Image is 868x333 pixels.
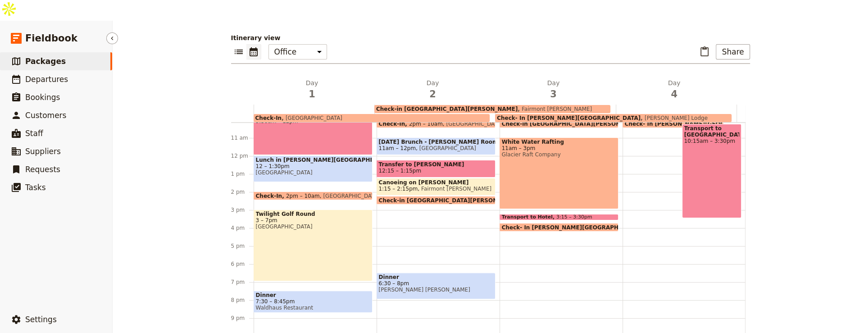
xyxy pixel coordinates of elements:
[25,93,60,102] span: Bookings
[25,111,66,120] span: Customers
[416,145,476,151] span: [GEOGRAPHIC_DATA]
[25,57,66,66] span: Packages
[377,160,495,178] div: Transfer to [PERSON_NAME]12:15 – 1:15pm
[231,260,254,268] div: 6 pm
[379,280,493,287] span: 6:30 – 8pm
[682,124,741,218] div: Transport to [GEOGRAPHIC_DATA]10:15am – 3:30pm
[256,157,370,163] span: Lunch in [PERSON_NAME][GEOGRAPHIC_DATA]
[255,115,282,121] span: Check-In
[254,110,373,155] div: Transport to [GEOGRAPHIC_DATA]9:30am – 12pm
[379,274,493,280] span: Dinner
[684,138,739,144] span: 10:15am – 3:30pm
[25,165,60,174] span: Requests
[254,114,490,122] div: Check-In[GEOGRAPHIC_DATA]
[499,87,609,101] span: 3
[257,78,367,101] h2: Day
[641,115,708,121] span: [PERSON_NAME] Lodge
[716,44,750,59] button: Share
[231,134,254,141] div: 11 am
[378,87,488,101] span: 2
[379,145,416,151] span: 11am – 12pm
[231,278,254,286] div: 7 pm
[377,178,495,196] div: Canoeing on [PERSON_NAME]1:15 – 2:15pmFairmont [PERSON_NAME]
[377,119,495,128] div: Check-In2pm – 10am[GEOGRAPHIC_DATA]
[257,87,367,101] span: 1
[556,214,592,220] span: 3:15 – 3:30pm
[379,139,493,145] span: [DATE] Brunch - [PERSON_NAME] Room
[409,121,443,127] span: 2pm – 10am
[376,106,518,112] span: Check-in [GEOGRAPHIC_DATA][PERSON_NAME]
[320,193,380,199] span: [GEOGRAPHIC_DATA]
[256,292,370,298] span: Dinner
[254,105,737,122] div: Check-In[GEOGRAPHIC_DATA]Check- In [PERSON_NAME][GEOGRAPHIC_DATA][PERSON_NAME] LodgeCheck-in [GEO...
[256,193,286,199] span: Check-In
[500,223,618,232] div: Check- In [PERSON_NAME][GEOGRAPHIC_DATA]
[377,273,495,299] div: Dinner6:30 – 8pm[PERSON_NAME] [PERSON_NAME]
[25,315,57,324] span: Settings
[418,186,491,192] span: Fairmont [PERSON_NAME]
[684,125,739,138] span: Transport to [GEOGRAPHIC_DATA]
[106,32,118,44] button: Hide menu
[25,147,61,156] span: Suppliers
[25,129,43,138] span: Staff
[495,114,732,122] div: Check- In [PERSON_NAME][GEOGRAPHIC_DATA][PERSON_NAME] Lodge
[379,179,493,186] span: Canoeing on [PERSON_NAME]
[443,121,503,127] span: [GEOGRAPHIC_DATA]
[697,44,712,59] button: Paste itinerary item
[256,298,370,305] span: 7:30 – 8:45pm
[378,78,488,101] h2: Day
[377,137,495,155] div: [DATE] Brunch - [PERSON_NAME] Room11am – 12pm[GEOGRAPHIC_DATA]
[502,145,616,151] span: 11am – 3pm
[500,137,618,209] div: White Water Rafting11am – 3pmGlacier Raft Company
[231,315,254,322] div: 9 pm
[231,44,246,59] button: List view
[231,242,254,250] div: 5 pm
[25,183,46,192] span: Tasks
[231,297,254,304] div: 8 pm
[231,206,254,214] div: 3 pm
[502,121,647,127] span: Check-in [GEOGRAPHIC_DATA][PERSON_NAME]
[231,188,254,196] div: 2 pm
[231,224,254,232] div: 4 pm
[379,287,493,293] span: [PERSON_NAME] [PERSON_NAME]
[254,210,373,281] div: Twilight Golf Round3 – 7pm[GEOGRAPHIC_DATA]
[616,78,736,105] button: Day4
[623,119,723,128] div: Check- In [PERSON_NAME][GEOGRAPHIC_DATA]
[231,152,254,160] div: 12 pm
[374,105,611,113] div: Check-in [GEOGRAPHIC_DATA][PERSON_NAME]Fairmont [PERSON_NAME]
[619,87,729,101] span: 4
[256,224,370,230] span: [GEOGRAPHIC_DATA]
[256,217,370,224] span: 3 – 7pm
[502,224,650,230] span: Check- In [PERSON_NAME][GEOGRAPHIC_DATA]
[256,163,370,169] span: 12 – 1:30pm
[231,170,254,178] div: 1 pm
[231,33,750,42] p: Itinerary view
[379,161,493,168] span: Transfer to [PERSON_NAME]
[256,169,370,176] span: [GEOGRAPHIC_DATA]
[282,115,342,121] span: [GEOGRAPHIC_DATA]
[502,139,616,145] span: White Water Rafting
[377,196,495,205] div: Check-in [GEOGRAPHIC_DATA][PERSON_NAME]
[625,121,773,127] span: Check- In [PERSON_NAME][GEOGRAPHIC_DATA]
[246,44,261,59] button: Calendar view
[502,151,616,158] span: Glacier Raft Company
[502,214,556,220] span: Transport to Hotel
[254,192,373,200] div: Check-In2pm – 10am[GEOGRAPHIC_DATA]
[500,119,618,128] div: Check-in [GEOGRAPHIC_DATA][PERSON_NAME]
[379,168,421,174] span: 12:15 – 1:15pm
[499,78,609,101] h2: Day
[379,186,418,192] span: 1:15 – 2:15pm
[254,155,373,182] div: Lunch in [PERSON_NAME][GEOGRAPHIC_DATA]12 – 1:30pm[GEOGRAPHIC_DATA]
[500,214,618,220] div: Transport to Hotel3:15 – 3:30pm
[379,197,524,203] span: Check-in [GEOGRAPHIC_DATA][PERSON_NAME]
[256,211,370,217] span: Twilight Golf Round
[256,305,370,311] span: Waldhaus Restaurant
[497,115,641,121] span: Check- In [PERSON_NAME][GEOGRAPHIC_DATA]
[619,78,729,101] h2: Day
[254,78,374,105] button: Day1
[379,121,409,127] span: Check-In
[286,193,320,199] span: 2pm – 10am
[254,291,373,313] div: Dinner7:30 – 8:45pmWaldhaus Restaurant
[25,32,77,45] span: Fieldbook
[518,106,592,112] span: Fairmont [PERSON_NAME]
